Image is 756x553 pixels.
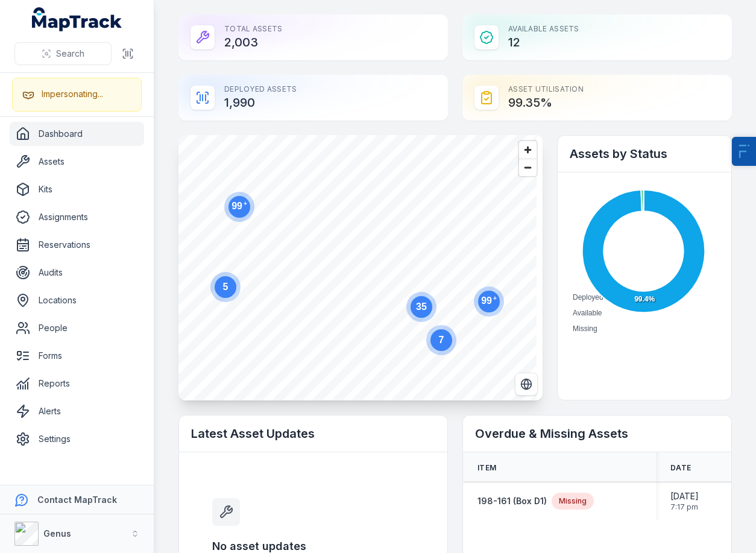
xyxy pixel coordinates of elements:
[519,141,537,159] button: Zoom in
[10,261,144,285] a: Audits
[43,528,71,539] strong: Genus
[493,295,497,302] tspan: +
[14,42,112,65] button: Search
[670,502,699,512] span: 7:17 pm
[573,309,602,317] span: Available
[477,463,496,473] span: Item
[515,373,538,396] button: Switch to Satellite View
[10,399,144,423] a: Alerts
[223,282,228,292] text: 5
[10,371,144,396] a: Reports
[573,324,597,333] span: Missing
[191,425,435,442] h2: Latest Asset Updates
[10,177,144,201] a: Kits
[10,316,144,340] a: People
[573,293,603,302] span: Deployed
[10,344,144,368] a: Forms
[10,122,144,146] a: Dashboard
[232,200,247,211] text: 99
[56,48,84,60] span: Search
[552,493,594,510] div: Missing
[416,302,427,312] text: 35
[10,288,144,312] a: Locations
[178,135,537,400] canvas: Map
[439,335,444,345] text: 7
[481,295,497,306] text: 99
[477,495,547,507] a: 198-161 (Box D1)
[10,205,144,229] a: Assignments
[670,490,699,502] span: [DATE]
[670,490,699,512] time: 04/08/2025, 7:17:25 pm
[475,425,719,442] h2: Overdue & Missing Assets
[32,7,122,31] a: MapTrack
[519,159,537,176] button: Zoom out
[670,463,691,473] span: Date
[10,150,144,174] a: Assets
[244,200,247,207] tspan: +
[10,427,144,451] a: Settings
[37,495,117,505] strong: Contact MapTrack
[42,88,103,100] div: Impersonating...
[570,145,719,162] h2: Assets by Status
[10,233,144,257] a: Reservations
